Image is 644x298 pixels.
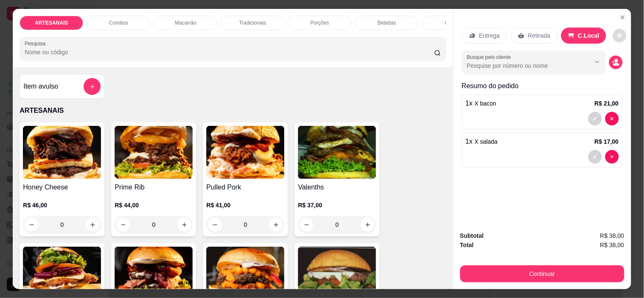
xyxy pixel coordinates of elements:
button: decrease-product-quantity [588,150,602,164]
p: ARTESANAIS [35,19,68,26]
p: C.Local [578,31,600,40]
strong: Total [460,242,474,248]
h4: Pulled Pork [206,182,284,192]
p: R$ 21,00 [595,99,619,108]
h4: Valenths [298,182,376,192]
img: product-image [206,126,284,179]
p: Retirada [528,31,551,40]
p: 1 x [466,136,498,147]
p: Combos [109,19,128,26]
p: Bebidas [378,19,396,26]
span: R$ 38,00 [600,231,624,240]
button: decrease-product-quantity [609,56,623,69]
button: decrease-product-quantity [613,29,627,42]
button: decrease-product-quantity [588,112,602,125]
button: add-separate-item [84,78,101,95]
input: Pesquisa [25,48,434,56]
p: R$ 17,00 [595,137,619,146]
button: Continuar [460,265,624,282]
p: Resumo do pedido [462,81,623,91]
img: product-image [115,126,193,179]
h4: Item avulso [23,81,58,92]
p: Porções [310,19,329,26]
button: Close [616,11,630,24]
p: ARTESANAIS [20,106,446,116]
p: R$ 46,00 [23,201,101,209]
button: decrease-product-quantity [605,150,619,164]
p: Macarrão [175,19,197,26]
p: 1 x [466,98,497,109]
p: R$ 44,00 [115,201,193,209]
button: decrease-product-quantity [605,112,619,125]
button: Show suggestions [591,55,604,69]
p: R$ 41,00 [206,201,284,209]
p: Cremes [445,19,463,26]
span: R$ 38,00 [600,240,624,250]
img: product-image [23,126,101,179]
img: product-image [298,126,376,179]
strong: Subtotal [460,232,484,239]
p: Tradicionais [239,19,266,26]
input: Busque pelo cliente [467,61,577,70]
h4: Honey Cheese [23,182,101,192]
h4: Prime Rib [115,182,193,192]
label: Busque pelo cliente [467,53,514,61]
span: X bacon [475,100,496,107]
span: X salada [475,138,498,145]
label: Pesquisa [25,40,48,47]
p: Entrega [479,31,500,40]
p: R$ 37,00 [298,201,376,209]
